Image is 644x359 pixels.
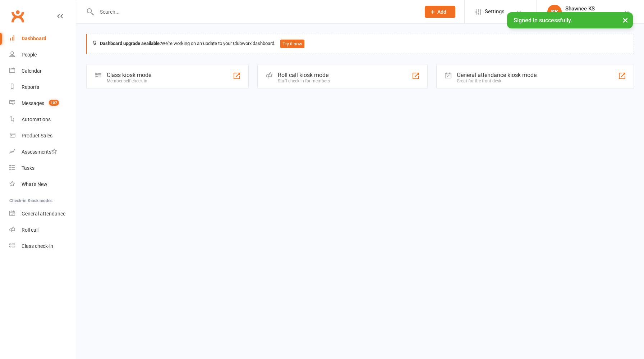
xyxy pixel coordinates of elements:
div: People [22,52,37,58]
div: Class check-in [22,243,53,249]
div: Reports [22,84,39,90]
div: Calendar [22,68,42,74]
div: Roll call kiosk mode [278,72,330,78]
div: ACA Network [565,12,595,18]
button: Try it now [280,40,304,48]
a: Reports [9,79,76,95]
span: Add [437,9,446,15]
div: Messages [22,100,44,106]
div: SK [547,5,562,19]
a: What's New [9,176,76,192]
div: Product Sales [22,133,52,138]
div: General attendance kiosk mode [457,72,537,78]
a: Roll call [9,222,76,238]
div: Member self check-in [107,78,151,83]
div: What's New [22,181,47,187]
div: Tasks [22,165,34,171]
span: 107 [49,100,59,106]
button: × [619,12,632,28]
a: Dashboard [9,31,76,47]
div: Class kiosk mode [107,72,151,78]
div: Assessments [22,149,57,155]
span: Settings [485,4,505,20]
div: Dashboard [22,36,46,41]
div: Great for the front desk [457,78,537,83]
a: Messages 107 [9,95,76,112]
div: Staff check-in for members [278,78,330,83]
div: Automations [22,117,51,122]
div: General attendance [22,211,65,217]
button: Add [425,6,455,18]
a: Clubworx [9,7,27,25]
div: Roll call [22,227,38,233]
a: People [9,47,76,63]
a: Product Sales [9,128,76,144]
div: We're working on an update to your Clubworx dashboard. [86,34,634,54]
div: Shawnee KS [565,5,595,12]
a: Tasks [9,160,76,176]
a: Automations [9,112,76,128]
input: Search... [95,7,415,17]
strong: Dashboard upgrade available: [100,41,161,46]
a: Calendar [9,63,76,79]
span: Signed in successfully. [514,17,572,24]
a: General attendance kiosk mode [9,206,76,222]
a: Class kiosk mode [9,238,76,254]
a: Assessments [9,144,76,160]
